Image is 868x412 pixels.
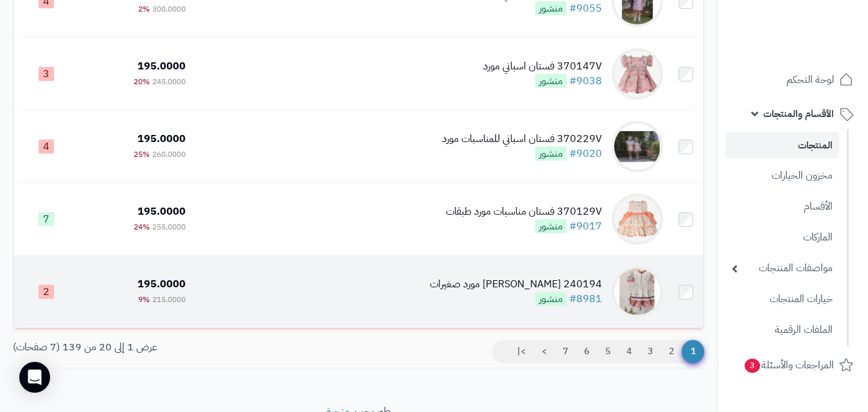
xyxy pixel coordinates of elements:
span: 9% [138,294,150,305]
div: عرض 1 إلى 20 من 139 (7 صفحات) [3,340,359,355]
span: منشور [535,292,567,306]
div: Open Intercom Messenger [19,362,50,393]
span: منشور [535,147,567,161]
a: #9017 [569,219,602,234]
span: 195.0000 [137,58,186,74]
a: الملفات الرقمية [725,316,839,344]
span: 2% [138,3,150,15]
span: 245.0000 [152,76,186,87]
span: 4 [39,139,54,154]
a: 7 [554,340,576,363]
span: 255.0000 [152,221,186,233]
img: 370229V فستان اسباني للمناسبات مورد [612,121,663,172]
a: 3 [639,340,661,363]
div: 370129V فستان مناسبات مورد طبقات [446,204,602,219]
span: 24% [134,221,150,233]
a: لوحة التحكم [725,64,860,95]
span: منشور [535,1,567,15]
img: 370129V فستان مناسبات مورد طبقات [612,193,663,245]
span: 25% [134,148,150,160]
span: 7 [39,212,54,226]
div: 370147V فستان اسباني مورد [483,59,602,74]
a: 2 [660,340,682,363]
a: الأقسام [725,193,839,220]
a: 5 [597,340,619,363]
a: 4 [618,340,640,363]
a: مواصفات المنتجات [725,255,839,282]
div: 370229V فستان اسباني للمناسبات مورد [442,132,602,147]
span: 300.0000 [152,3,186,15]
span: 20% [134,76,150,87]
a: #9055 [569,1,602,16]
span: 2 [39,285,54,299]
a: > [533,340,555,363]
span: 195.0000 [137,131,186,147]
span: 195.0000 [137,204,186,219]
span: لوحة التحكم [786,71,834,89]
span: الأقسام والمنتجات [763,105,834,123]
span: 260.0000 [152,148,186,160]
a: #9038 [569,73,602,89]
a: 6 [576,340,598,363]
a: #9020 [569,146,602,161]
span: 215.0000 [152,294,186,305]
span: منشور [535,74,567,88]
a: المنتجات [725,132,839,159]
span: 3 [745,359,760,373]
span: 1 [682,340,704,363]
span: منشور [535,219,567,233]
a: المراجعات والأسئلة3 [725,350,860,381]
div: 240194 [PERSON_NAME] مورد صغيرات [430,277,602,292]
span: 3 [39,67,54,81]
a: الماركات [725,224,839,251]
a: #8981 [569,291,602,307]
img: 370147V فستان اسباني مورد [612,48,663,100]
a: خيارات المنتجات [725,285,839,313]
a: >| [509,340,534,363]
span: المراجعات والأسئلة [743,356,834,374]
span: 195.0000 [137,276,186,292]
img: 240194 فستان ربيعي مورد صغيرات [612,266,663,318]
a: مخزون الخيارات [725,162,839,190]
img: logo-2.png [781,10,856,37]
